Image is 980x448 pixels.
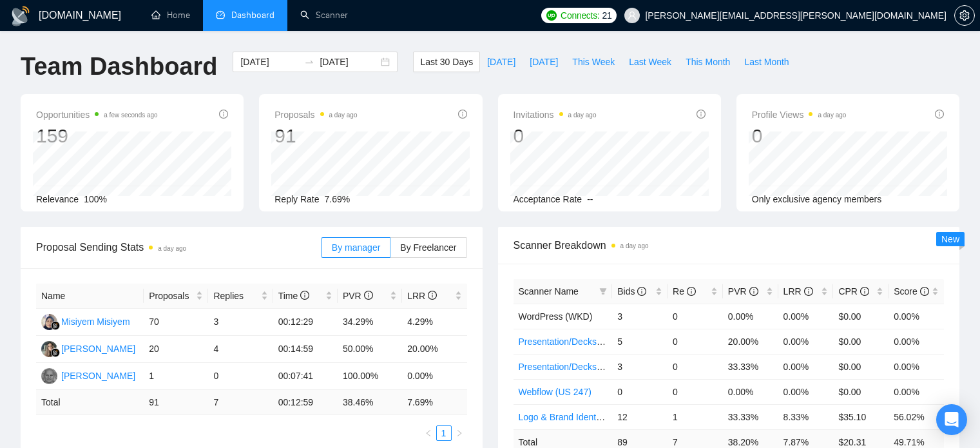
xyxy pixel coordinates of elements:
[519,412,637,422] a: Logo & Brand Identity (X 247)
[158,245,186,252] time: a day ago
[629,55,671,69] span: Last Week
[480,52,523,72] button: [DATE]
[954,10,975,21] a: setting
[678,52,737,72] button: This Month
[437,426,451,440] a: 1
[364,291,373,300] span: info-circle
[144,336,208,363] td: 20
[778,329,834,354] td: 0.00%
[332,242,380,253] span: By manager
[231,10,274,21] span: Dashboard
[514,124,597,148] div: 0
[36,239,322,255] span: Proposal Sending Stats
[637,287,646,296] span: info-circle
[514,194,582,204] span: Acceptance Rate
[686,55,730,69] span: This Month
[752,124,847,148] div: 0
[338,390,402,415] td: 38.46 %
[407,291,437,301] span: LRR
[778,304,834,329] td: 0.00%
[818,112,846,119] time: a day ago
[274,107,357,122] span: Proposals
[10,6,31,26] img: logo
[620,242,649,249] time: a day ago
[338,336,402,363] td: 50.00%
[519,387,591,397] a: Webflow (US 247)
[84,194,107,204] span: 100%
[668,304,723,329] td: 0
[36,390,144,415] td: Total
[420,55,473,69] span: Last 30 Days
[144,309,208,336] td: 70
[697,110,706,119] span: info-circle
[208,390,273,415] td: 7
[597,282,610,301] span: filter
[458,110,467,119] span: info-circle
[673,286,696,297] span: Re
[668,329,723,354] td: 0
[273,363,338,390] td: 00:07:41
[325,194,351,204] span: 7.69%
[338,363,402,390] td: 100.00%
[668,404,723,429] td: 1
[338,309,402,336] td: 34.29%
[954,5,975,26] button: setting
[519,311,593,322] span: WordPress (WKD)
[343,291,373,301] span: PVR
[41,341,57,357] img: LK
[778,379,834,404] td: 0.00%
[514,107,597,122] span: Invitations
[935,110,944,119] span: info-circle
[151,10,190,21] a: homeHome
[402,363,466,390] td: 0.00%
[421,425,436,441] button: left
[436,425,452,441] li: 1
[329,112,358,119] time: a day ago
[274,124,357,148] div: 91
[860,287,869,296] span: info-circle
[514,237,945,253] span: Scanner Breakdown
[144,284,208,309] th: Proposals
[300,10,348,21] a: searchScanner
[61,342,135,356] div: [PERSON_NAME]
[452,425,467,441] li: Next Page
[36,194,79,204] span: Relevance
[889,354,944,379] td: 0.00%
[936,404,967,435] div: Open Intercom Messenger
[149,289,193,303] span: Proposals
[36,124,158,148] div: 159
[612,379,668,404] td: 0
[612,404,668,429] td: 12
[41,314,57,330] img: MM
[617,286,646,297] span: Bids
[41,368,57,384] img: TH
[778,354,834,379] td: 0.00%
[744,55,789,69] span: Last Month
[304,57,314,67] span: to
[144,363,208,390] td: 1
[572,55,615,69] span: This Week
[400,242,456,253] span: By Freelancer
[304,57,314,67] span: swap-right
[889,304,944,329] td: 0.00%
[804,287,813,296] span: info-circle
[216,10,225,19] span: dashboard
[36,284,144,309] th: Name
[274,194,319,204] span: Reply Rate
[144,390,208,415] td: 91
[413,52,480,72] button: Last 30 Days
[487,55,515,69] span: [DATE]
[519,336,620,347] a: Presentation/Decks (247)
[833,329,889,354] td: $0.00
[687,287,696,296] span: info-circle
[783,286,813,297] span: LRR
[889,329,944,354] td: 0.00%
[61,369,135,383] div: [PERSON_NAME]
[61,315,130,329] div: Misiyem Misiyem
[278,291,309,301] span: Time
[955,10,974,21] span: setting
[833,354,889,379] td: $0.00
[273,390,338,415] td: 00:12:59
[612,329,668,354] td: 5
[568,112,597,119] time: a day ago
